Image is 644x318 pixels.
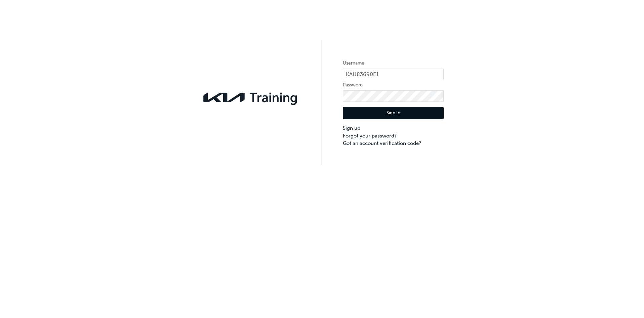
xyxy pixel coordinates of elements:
[343,81,444,89] label: Password
[200,88,301,107] img: kia-training
[343,124,444,132] a: Sign up
[343,59,444,67] label: Username
[343,69,444,80] input: Username
[343,132,444,140] a: Forgot your password?
[343,140,444,147] a: Got an account verification code?
[343,107,444,120] button: Sign In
